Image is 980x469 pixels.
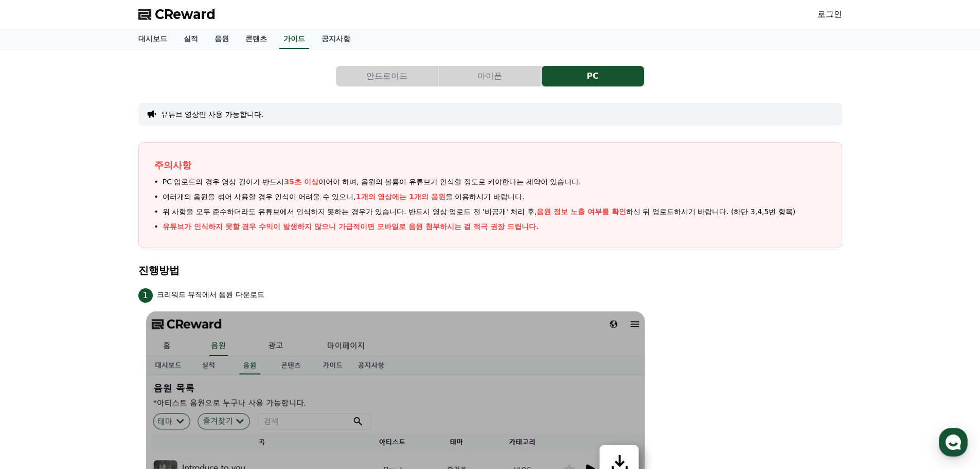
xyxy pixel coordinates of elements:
[32,342,39,350] span: 홈
[94,342,106,351] span: 대화
[157,289,264,300] p: 크리워드 뮤직에서 음원 다운로드
[284,178,318,186] span: 35초 이상
[163,192,525,202] span: 여러개의 음원을 섞어 사용할 경우 인식이 어려울 수 있으니, 을 이용하시기 바랍니다.
[237,29,275,49] a: 콘텐츠
[68,326,133,352] a: 대화
[542,66,644,86] button: PC
[3,326,68,352] a: 홈
[130,29,175,49] a: 대시보드
[138,265,842,276] h4: 진행방법
[138,6,216,23] a: CReward
[138,288,153,303] span: 1
[133,326,198,352] a: 설정
[336,66,439,86] a: 안드로이드
[163,206,796,217] span: 위 사항을 모두 준수하더라도 유튜브에서 인식하지 못하는 경우가 있습니다. 반드시 영상 업로드 전 '비공개' 처리 후, 하신 뒤 업로드하시기 바랍니다. (하단 3,4,5번 항목)
[356,193,446,201] span: 1개의 영상에는 1개의 음원
[163,221,539,232] p: 유튜브가 인식하지 못할 경우 수익이 발생하지 않으니 가급적이면 모바일로 음원 첨부하시는 걸 적극 권장 드립니다.
[336,66,438,86] button: 안드로이드
[279,29,309,49] a: 가이드
[817,8,842,21] a: 로그인
[206,29,237,49] a: 음원
[163,177,581,187] span: PC 업로드의 경우 영상 길이가 반드시 이어야 하며, 음원의 볼륨이 유튜브가 인식할 정도로 커야한다는 제약이 있습니다.
[175,29,206,49] a: 실적
[159,342,171,350] span: 설정
[537,207,626,216] span: 음원 정보 노출 여부를 확인
[154,158,826,172] p: 주의사항
[155,6,216,23] span: CReward
[161,109,264,119] button: 유튜브 영상만 사용 가능합니다.
[313,29,359,49] a: 공지사항
[439,66,541,86] button: 아이폰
